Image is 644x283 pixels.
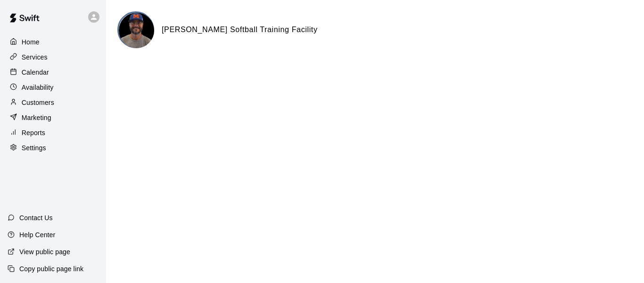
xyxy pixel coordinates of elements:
[8,65,99,79] a: Calendar
[19,213,53,223] p: Contact Us
[22,37,40,47] p: Home
[22,113,51,122] p: Marketing
[19,247,70,257] p: View public page
[8,80,99,94] a: Availability
[119,13,154,48] img: Quinney Softball Training Facility logo
[22,143,46,153] p: Settings
[22,68,49,77] p: Calendar
[8,111,99,125] a: Marketing
[8,50,99,64] a: Services
[162,24,318,36] h6: [PERSON_NAME] Softball Training Facility
[22,83,54,92] p: Availability
[8,141,99,155] a: Settings
[8,126,99,140] a: Reports
[22,128,45,137] p: Reports
[8,95,99,110] a: Customers
[22,98,54,107] p: Customers
[19,264,83,274] p: Copy public page link
[22,52,48,62] p: Services
[8,35,99,49] a: Home
[19,230,55,240] p: Help Center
